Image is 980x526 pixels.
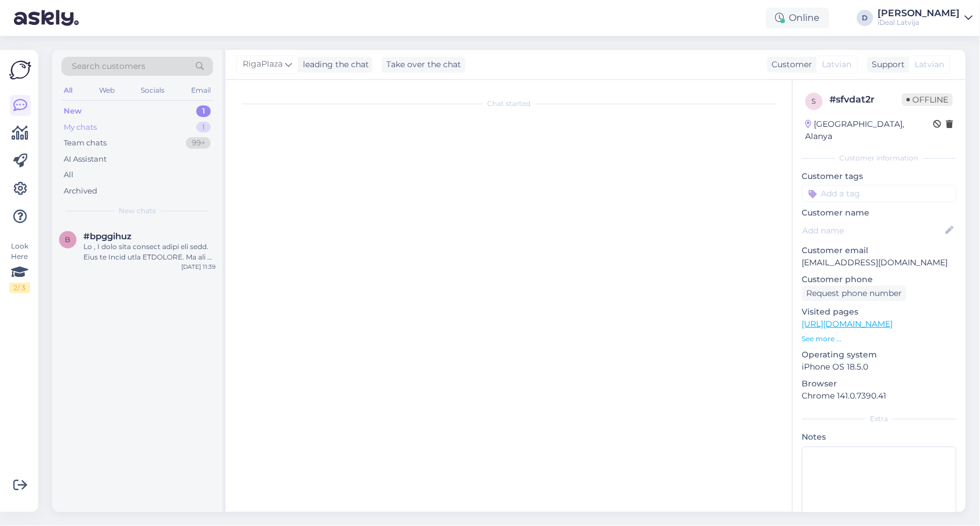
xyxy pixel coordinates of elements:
div: Take over the chat [382,57,466,72]
p: Customer email [802,244,957,257]
p: Customer phone [802,273,957,286]
div: 99+ [186,137,211,149]
div: Extra [802,414,957,424]
p: Operating system [802,349,957,361]
p: Visited pages [802,306,957,318]
div: Lo , I dolo sita consect adipi eli sedd. Eius te Incid utla ETDOLORE. Ma ali e admi-veni quisnost... [83,242,215,262]
div: [PERSON_NAME] [878,9,960,18]
span: s [813,97,817,105]
div: Chat started [237,98,781,109]
div: 1 [196,122,211,133]
div: Socials [138,83,167,98]
div: [GEOGRAPHIC_DATA], Alanya [806,118,934,143]
a: [PERSON_NAME]iDeal Latvija [878,9,973,27]
span: RigaPlaza [243,58,283,71]
div: # sfvdat2r [830,93,902,107]
p: Customer name [802,207,957,219]
span: b [65,235,71,244]
div: D [857,10,873,26]
div: All [64,169,74,181]
p: Notes [802,431,957,443]
div: Look Here [9,241,30,293]
div: New [64,105,82,117]
span: Search customers [72,60,145,72]
a: [URL][DOMAIN_NAME] [802,319,893,329]
div: iDeal Latvija [878,18,960,27]
div: Web [97,83,117,98]
div: Email [189,83,213,98]
div: Online [766,8,829,28]
span: Latvian [915,59,945,71]
div: Team chats [64,137,107,149]
p: Browser [802,378,957,390]
div: AI Assistant [64,154,107,165]
span: #bpggihuz [83,231,131,242]
p: iPhone OS 18.5.0 [802,361,957,373]
div: Request phone number [802,286,907,301]
p: [EMAIL_ADDRESS][DOMAIN_NAME] [802,257,957,269]
span: New chats [119,206,156,216]
div: [DATE] 11:39 [181,262,215,271]
p: See more ... [802,334,957,344]
p: Customer tags [802,170,957,182]
input: Add a tag [802,185,957,202]
div: 2 / 3 [9,283,30,293]
img: Askly Logo [9,59,31,81]
div: All [61,83,75,98]
span: Offline [902,93,953,106]
span: Latvian [822,59,852,71]
div: 1 [196,105,211,117]
p: Chrome 141.0.7390.41 [802,390,957,402]
div: Archived [64,185,97,197]
div: Support [868,59,905,71]
div: Customer [767,59,813,71]
input: Add name [803,224,944,237]
div: Customer information [802,153,957,163]
div: My chats [64,122,97,133]
div: leading the chat [298,59,369,71]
